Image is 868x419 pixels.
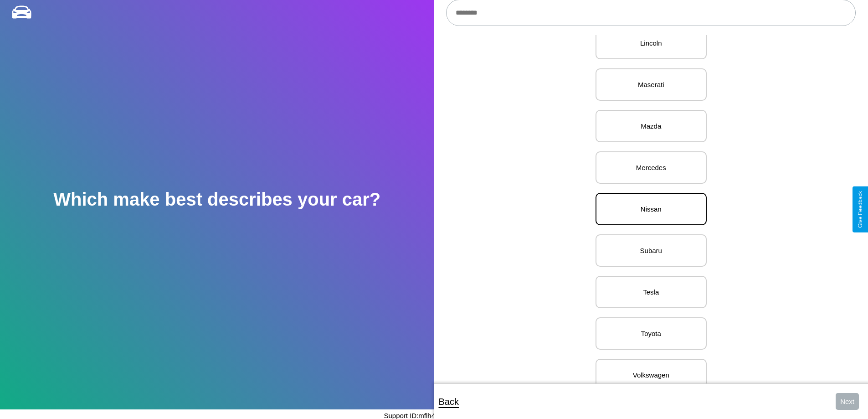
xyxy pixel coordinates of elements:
p: Maserati [606,78,697,91]
div: Give Feedback [857,191,863,228]
p: Lincoln [606,37,697,49]
p: Mercedes [606,161,697,174]
h2: Which make best describes your car? [53,189,380,210]
p: Tesla [606,286,697,298]
p: Subaru [606,244,697,257]
p: Volkswagen [606,369,697,381]
button: Next [836,393,859,410]
p: Nissan [606,203,697,215]
p: Toyota [606,327,697,340]
p: Mazda [606,120,697,132]
p: Back [439,393,459,410]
